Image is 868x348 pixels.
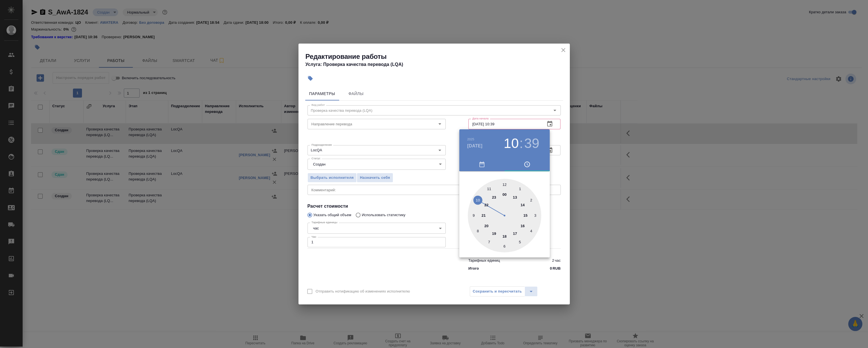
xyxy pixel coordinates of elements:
[504,136,519,151] button: 10
[519,136,523,151] h3: :
[467,138,474,141] button: 2025
[467,143,482,149] button: [DATE]
[524,136,539,151] button: 39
